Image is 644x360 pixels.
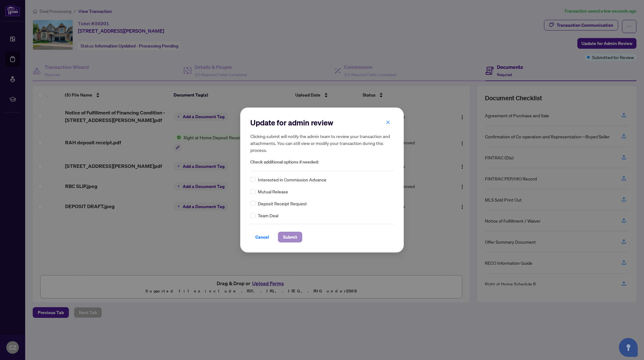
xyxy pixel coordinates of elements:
span: Interested in Commission Advance [258,176,326,183]
span: Submit [283,232,297,242]
h5: Clicking submit will notify the admin team to review your transaction and attachments. You can st... [250,133,394,153]
span: Cancel [255,232,269,242]
button: Cancel [250,232,274,242]
h2: Update for admin review [250,118,394,128]
span: close [386,120,390,125]
button: Open asap [619,338,638,357]
span: Check additional options if needed: [250,158,394,166]
button: Submit [278,232,302,242]
span: Mutual Release [258,188,288,195]
span: Deposit Receipt Request [258,200,307,207]
span: Team Deal [258,212,278,219]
